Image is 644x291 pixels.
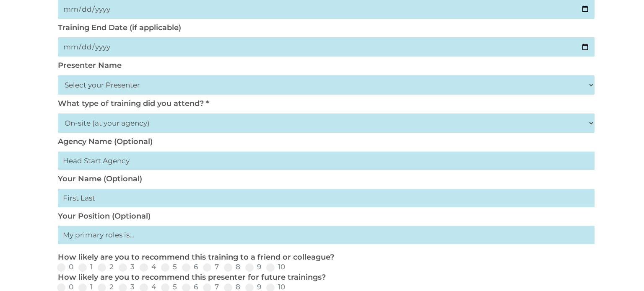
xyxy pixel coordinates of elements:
label: 9 [245,263,261,270]
label: 3 [119,263,135,270]
label: 10 [266,263,285,270]
label: 5 [161,283,177,291]
p: How likely are you to recommend this presenter for future trainings? [58,273,590,283]
label: Your Name (Optional) [58,174,142,183]
label: 9 [245,283,261,291]
label: 7 [203,263,219,270]
label: 4 [140,283,156,291]
label: 6 [182,263,198,270]
label: 2 [98,263,114,270]
label: 1 [78,283,93,291]
label: Agency Name (Optional) [58,137,153,146]
label: 4 [140,263,156,270]
label: Presenter Name [58,61,122,70]
label: 8 [224,263,240,270]
p: How likely are you to recommend this training to a friend or colleague? [58,252,590,263]
label: Training End Date (if applicable) [58,23,181,32]
label: 7 [203,283,219,291]
label: 5 [161,263,177,270]
input: First Last [58,189,595,207]
label: 3 [119,283,135,291]
label: 0 [57,283,73,291]
label: Your Position (Optional) [58,211,151,221]
label: 2 [98,283,114,291]
input: Head Start Agency [58,152,595,170]
label: 1 [78,263,93,270]
label: What type of training did you attend? * [58,99,209,108]
label: 6 [182,283,198,291]
label: 0 [57,263,73,270]
input: My primary roles is... [58,226,595,244]
label: 10 [266,283,285,291]
label: 8 [224,283,240,291]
